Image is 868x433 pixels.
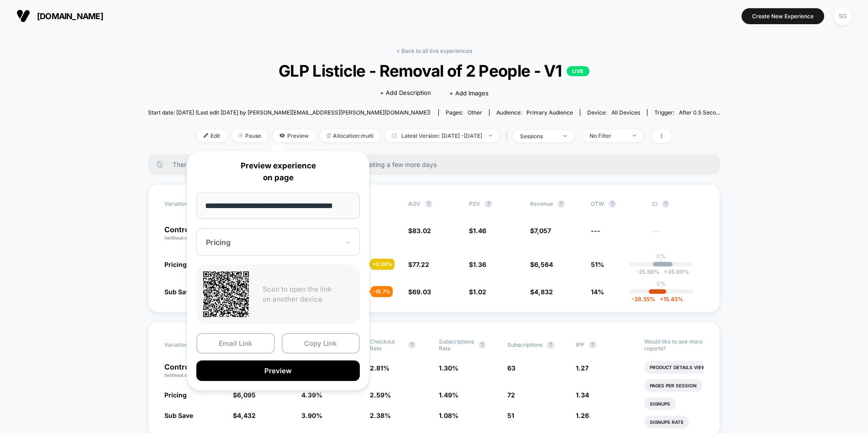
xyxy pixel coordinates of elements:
[197,130,227,142] span: Edit
[164,363,224,379] p: Control
[507,391,515,399] span: 72
[589,132,626,139] div: No Filter
[412,227,431,235] span: 83.02
[576,391,589,399] span: 1.34
[37,11,103,21] span: [DOMAIN_NAME]
[530,200,553,207] span: Revenue
[644,338,704,352] p: Would like to see more reports?
[16,9,30,23] img: Visually logo
[164,235,205,240] span: (without changes)
[489,135,492,136] img: end
[238,133,243,138] img: end
[468,109,482,116] span: other
[370,338,404,352] span: Checkout Rate
[370,364,389,372] span: 2.81 %
[485,200,492,208] button: ?
[412,288,431,296] span: 69.03
[558,200,565,208] button: ?
[576,412,589,419] span: 1.26
[664,268,668,275] span: +
[408,261,429,268] span: $
[14,9,106,23] button: [DOMAIN_NAME]
[576,364,589,372] span: 1.27
[439,364,458,372] span: 1.30 %
[469,200,480,207] span: PSV
[660,260,662,266] p: |
[473,261,486,268] span: 1.36
[469,288,486,296] span: $
[507,412,514,419] span: 51
[662,200,669,208] button: ?
[408,341,416,349] button: ?
[371,286,393,297] div: - 15.7 %
[237,412,256,419] span: 4,432
[589,341,596,349] button: ?
[196,160,360,183] p: Preview experience on page
[439,412,458,419] span: 1.08 %
[408,227,431,235] span: $
[660,296,663,303] span: +
[534,261,553,268] span: 6,564
[657,253,666,260] p: 0%
[231,130,268,142] span: Pause
[526,109,573,116] span: Primary Audience
[164,288,193,296] span: Sub Save
[644,379,702,392] li: Pages Per Session
[320,130,380,142] span: Allocation: multi
[831,7,854,26] button: SG
[547,341,554,349] button: ?
[591,227,600,235] span: ---
[580,109,647,116] span: Device:
[520,133,557,140] div: sessions
[534,227,551,235] span: 7,057
[633,135,636,136] img: end
[679,109,720,116] span: After 0.5 Seco...
[446,109,482,116] div: Pages:
[449,89,489,97] span: + Add Images
[657,280,666,287] p: 0%
[644,416,689,428] li: Signups Rate
[233,412,256,419] span: $
[654,109,720,116] div: Trigger:
[473,227,486,235] span: 1.46
[196,333,275,354] button: Email Link
[742,8,824,24] button: Create New Experience
[591,200,641,208] span: OTW
[496,109,573,116] div: Audience:
[196,360,360,381] button: Preview
[173,161,702,168] span: There are still no statistically significant results. We recommend waiting a few more days
[385,130,499,142] span: Latest Version: [DATE] - [DATE]
[164,391,187,399] span: Pricing
[396,47,472,54] a: < Back to all live experiences
[370,259,395,270] div: + 0.29 %
[392,133,397,138] img: calendar
[530,227,551,235] span: $
[644,397,676,410] li: Signups
[282,333,360,354] button: Copy Link
[164,200,215,208] span: Variation
[479,341,486,349] button: ?
[408,288,431,296] span: $
[504,130,513,143] span: |
[631,296,655,303] span: -38.55 %
[439,338,474,352] span: Subscriptions Rate
[530,288,553,296] span: $
[301,412,322,419] span: 3.90 %
[660,287,662,294] p: |
[611,109,640,116] span: all devices
[327,133,331,138] img: rebalance
[425,200,432,208] button: ?
[273,130,316,142] span: Preview
[469,261,486,268] span: $
[530,261,553,268] span: $
[370,391,391,399] span: 2.59 %
[591,261,604,268] span: 51%
[563,135,567,137] img: end
[567,66,589,76] p: LIVE
[176,61,691,80] span: GLP Listicle - Removal of 2 People - V1
[652,228,704,241] span: ---
[164,261,187,268] span: Pricing
[591,288,604,296] span: 14%
[164,412,193,419] span: Sub Save
[412,261,429,268] span: 77.22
